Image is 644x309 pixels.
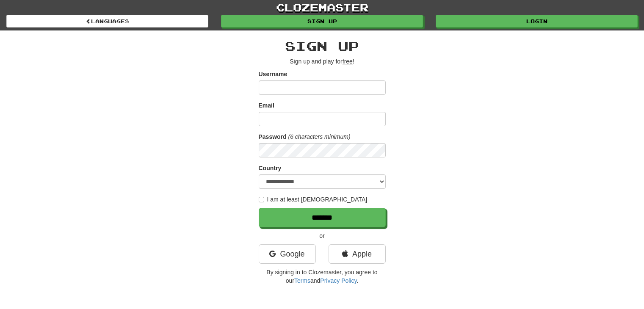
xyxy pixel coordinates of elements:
[436,15,638,28] a: Login
[329,244,386,264] a: Apple
[259,132,287,141] label: Password
[259,57,386,66] p: Sign up and play for !
[294,277,310,284] a: Terms
[320,277,357,284] a: Privacy Policy
[259,70,287,78] label: Username
[259,101,274,110] label: Email
[343,58,353,65] u: free
[259,197,264,202] input: I am at least [DEMOGRAPHIC_DATA]
[259,244,316,264] a: Google
[259,164,282,172] label: Country
[259,268,386,285] p: By signing in to Clozemaster, you agree to our and .
[221,15,423,28] a: Sign up
[288,133,351,140] em: (6 characters minimum)
[6,15,208,28] a: Languages
[259,195,368,204] label: I am at least [DEMOGRAPHIC_DATA]
[259,39,386,53] h2: Sign up
[259,232,386,240] p: or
